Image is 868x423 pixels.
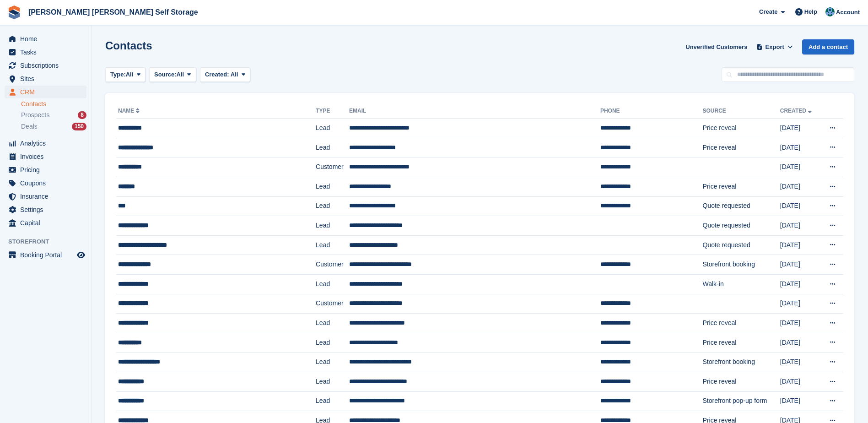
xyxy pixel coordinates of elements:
[780,294,820,314] td: [DATE]
[780,108,814,114] a: Created
[316,274,349,294] td: Lead
[5,203,86,216] a: menu
[75,249,86,260] a: Preview store
[780,196,820,216] td: [DATE]
[703,216,780,236] td: Quote requested
[780,235,820,255] td: [DATE]
[72,123,86,130] div: 150
[154,70,176,79] span: Source:
[20,163,75,176] span: Pricing
[703,235,780,255] td: Quote requested
[780,177,820,196] td: [DATE]
[780,333,820,352] td: [DATE]
[755,39,795,54] button: Export
[316,314,349,333] td: Lead
[316,352,349,372] td: Lead
[703,274,780,294] td: Walk-in
[20,59,75,72] span: Subscriptions
[703,104,780,119] th: Source
[149,67,196,82] button: Source: All
[5,177,86,190] a: menu
[780,372,820,391] td: [DATE]
[780,274,820,294] td: [DATE]
[780,119,820,138] td: [DATE]
[316,294,349,314] td: Customer
[316,177,349,196] td: Lead
[316,235,349,255] td: Lead
[316,216,349,236] td: Lead
[780,255,820,275] td: [DATE]
[825,7,835,16] img: Jake Timmins
[20,137,75,150] span: Analytics
[703,372,780,391] td: Price reveal
[21,110,86,120] a: Prospects 8
[126,70,134,79] span: All
[5,46,86,59] a: menu
[21,100,86,108] a: Contacts
[703,255,780,275] td: Storefront booking
[110,70,126,79] span: Type:
[802,39,854,54] a: Add a contact
[5,217,86,229] a: menu
[21,122,38,131] span: Deals
[703,196,780,216] td: Quote requested
[20,177,75,190] span: Coupons
[20,86,75,98] span: CRM
[5,137,86,150] a: menu
[316,372,349,391] td: Lead
[766,43,784,52] span: Export
[8,237,91,246] span: Storefront
[78,111,86,119] div: 8
[780,391,820,411] td: [DATE]
[21,122,86,131] a: Deals 150
[5,163,86,176] a: menu
[5,33,86,45] a: menu
[20,33,75,45] span: Home
[177,70,184,79] span: All
[231,71,238,78] span: All
[20,150,75,163] span: Invoices
[105,39,152,52] h1: Contacts
[780,352,820,372] td: [DATE]
[7,5,21,19] img: stora-icon-8386f47178a22dfd0bd8f6a31ec36ba5ce8667c1dd55bd0f319d3a0aa187defe.svg
[20,249,75,261] span: Booking Portal
[205,71,229,78] span: Created:
[5,249,86,261] a: menu
[20,203,75,216] span: Settings
[20,217,75,229] span: Capital
[703,333,780,352] td: Price reveal
[703,314,780,333] td: Price reveal
[316,119,349,138] td: Lead
[703,119,780,138] td: Price reveal
[316,391,349,411] td: Lead
[703,177,780,196] td: Price reveal
[703,352,780,372] td: Storefront booking
[200,67,250,82] button: Created: All
[836,8,860,17] span: Account
[780,314,820,333] td: [DATE]
[316,157,349,177] td: Customer
[804,7,817,16] span: Help
[20,46,75,59] span: Tasks
[20,72,75,85] span: Sites
[21,111,49,119] span: Prospects
[118,108,141,114] a: Name
[703,138,780,157] td: Price reveal
[759,7,777,16] span: Create
[5,190,86,203] a: menu
[682,39,751,54] a: Unverified Customers
[25,5,202,20] a: [PERSON_NAME] [PERSON_NAME] Self Storage
[316,255,349,275] td: Customer
[5,86,86,98] a: menu
[780,157,820,177] td: [DATE]
[316,138,349,157] td: Lead
[5,150,86,163] a: menu
[20,190,75,203] span: Insurance
[780,216,820,236] td: [DATE]
[5,59,86,72] a: menu
[703,391,780,411] td: Storefront pop-up form
[600,104,703,119] th: Phone
[316,196,349,216] td: Lead
[780,138,820,157] td: [DATE]
[5,72,86,85] a: menu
